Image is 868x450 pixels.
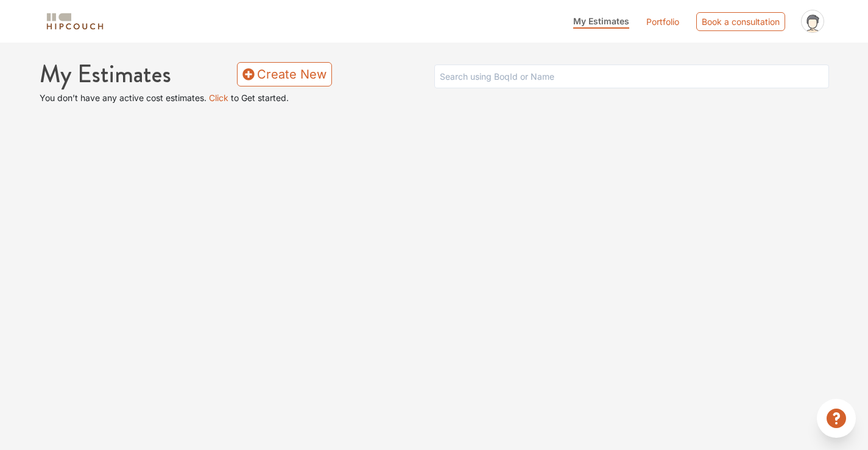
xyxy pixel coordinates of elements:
input: Search using BoqId or Name [434,65,829,88]
a: Create New [237,62,332,86]
p: You don’t have any active cost estimates. to Get started. [40,91,829,104]
div: Book a consultation [696,12,785,31]
span: My Estimates [573,16,629,26]
button: Click [209,91,228,104]
a: Portfolio [646,15,679,28]
h1: My Estimates [40,60,237,89]
img: logo-horizontal.svg [44,11,105,32]
span: logo-horizontal.svg [44,8,105,35]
